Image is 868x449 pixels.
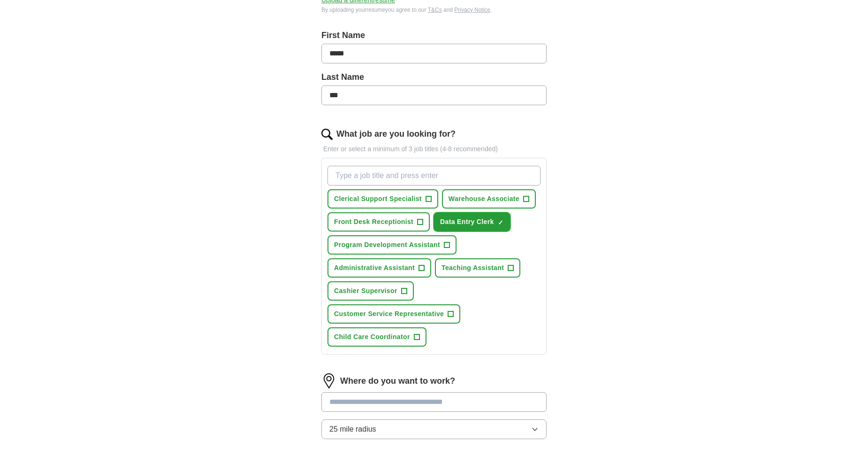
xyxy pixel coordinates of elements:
button: Warehouse Associate [442,189,536,209]
span: Cashier Supervisor [334,286,397,296]
span: ✓ [498,219,503,226]
span: Administrative Assistant [334,263,415,273]
button: Data Entry Clerk✓ [434,212,510,232]
button: Program Development Assistant [327,235,457,255]
span: Teaching Assistant [442,263,504,273]
p: Enter or select a minimum of 3 job titles (4-8 recommended) [321,144,547,154]
a: Privacy Notice [454,7,490,13]
span: Clerical Support Specialist [334,194,422,204]
button: Cashier Supervisor [327,281,414,301]
span: 25 mile radius [329,424,376,435]
img: location.png [321,373,336,388]
button: Teaching Assistant [435,258,520,278]
span: Program Development Assistant [334,240,440,250]
button: 25 mile radius [321,419,547,439]
span: Child Care Coordinator [334,332,410,342]
span: Front Desk Receptionist [334,217,413,227]
input: Type a job title and press enter [327,166,541,186]
button: Clerical Support Specialist [327,189,438,209]
label: What job are you looking for? [336,128,456,140]
button: Child Care Coordinator [327,327,426,347]
label: Last Name [321,71,547,84]
span: Data Entry Clerk [440,217,494,227]
button: Administrative Assistant [327,258,431,278]
a: T&Cs [428,7,442,13]
span: Warehouse Associate [449,194,519,204]
button: Front Desk Receptionist [327,212,430,232]
label: Where do you want to work? [340,375,455,387]
div: By uploading your resume you agree to our and . [321,6,547,14]
button: Customer Service Representative [327,304,460,324]
span: Customer Service Representative [334,309,444,319]
img: search.png [321,129,333,140]
label: First Name [321,29,547,42]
